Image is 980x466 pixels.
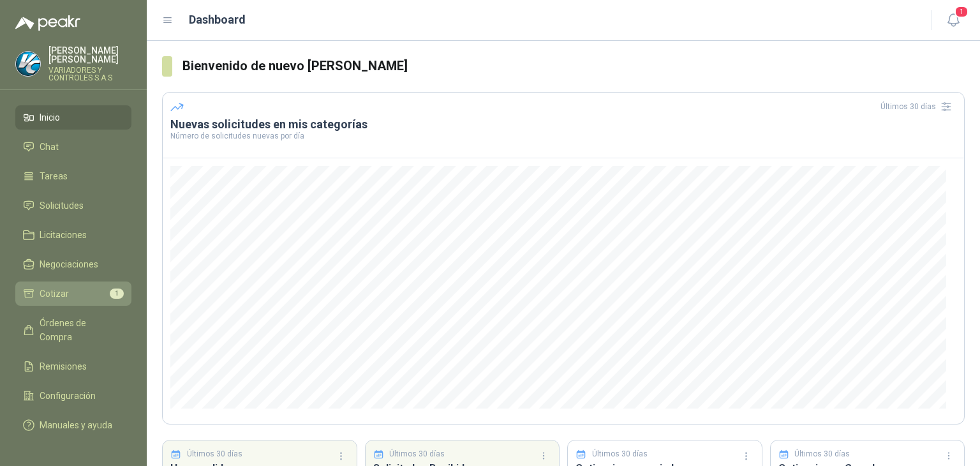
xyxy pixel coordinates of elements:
span: Chat [40,140,59,154]
span: Negociaciones [40,257,98,271]
a: Tareas [15,164,131,188]
span: 1 [110,289,124,299]
span: 1 [954,6,969,18]
p: VARIADORES Y CONTROLES S.A.S [48,66,131,82]
a: Inicio [15,105,131,130]
img: Company Logo [16,52,40,76]
a: Órdenes de Compra [15,311,131,349]
span: Manuales y ayuda [40,418,112,432]
h3: Nuevas solicitudes en mis categorías [170,117,956,132]
a: Licitaciones [15,223,131,247]
span: Solicitudes [40,199,84,213]
a: Solicitudes [15,193,131,218]
span: Configuración [40,389,96,403]
a: Chat [15,135,131,159]
span: Cotizar [40,287,69,301]
p: Últimos 30 días [794,448,850,460]
a: Remisiones [15,354,131,379]
a: Manuales y ayuda [15,413,131,437]
p: Últimos 30 días [187,448,242,460]
span: Remisiones [40,359,87,373]
p: [PERSON_NAME] [PERSON_NAME] [48,46,131,64]
p: Número de solicitudes nuevas por día [170,132,956,140]
button: 1 [942,9,965,32]
a: Negociaciones [15,252,131,276]
p: Últimos 30 días [592,448,648,460]
img: Logo peakr [15,15,80,31]
p: Últimos 30 días [389,448,445,460]
h3: Bienvenido de nuevo [PERSON_NAME] [182,56,965,76]
span: Licitaciones [40,228,87,242]
span: Tareas [40,169,68,183]
a: Cotizar1 [15,282,131,306]
a: Configuración [15,384,131,408]
span: Inicio [40,110,60,124]
span: Órdenes de Compra [40,316,119,344]
h1: Dashboard [189,11,246,29]
div: Últimos 30 días [880,96,956,117]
